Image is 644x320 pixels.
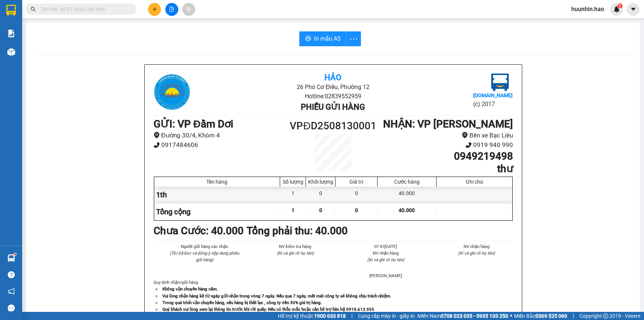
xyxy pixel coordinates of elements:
img: solution-icon [7,30,15,37]
span: caret-down [630,6,637,13]
div: Cước hàng [379,179,434,185]
i: (Kí và ghi rõ họ tên) [367,257,404,262]
span: search [31,7,36,12]
button: printerIn mẫu A5 [299,31,347,46]
b: NHẬN : VP [PERSON_NAME] [383,118,513,130]
li: [PERSON_NAME] [349,272,423,279]
span: printer [305,35,311,42]
li: 26 Phó Cơ Điều, Phường 12 [213,82,453,92]
span: more [347,34,361,44]
div: Số lượng [282,179,304,185]
span: 0 [355,207,358,213]
div: 0 [306,187,335,203]
button: caret-down [627,3,640,16]
span: question-circle [8,271,15,278]
span: 1 [292,207,295,213]
span: phone [465,142,472,148]
div: Khối lượng [308,179,333,185]
span: 40.000 [399,207,415,213]
button: more [346,31,361,46]
b: Chưa Cước : 40.000 [154,225,244,237]
li: 07:41[DATE] [349,243,423,250]
li: NV kiểm tra hàng [259,243,332,250]
img: icon-new-feature [613,6,620,13]
span: environment [462,132,468,138]
strong: Vui lòng nhận hàng kể từ ngày gửi-nhận trong vòng 7 ngày. Nếu qua 7 ngày, mất mát công ty sẽ khôn... [162,293,391,299]
span: aim [186,7,191,12]
button: plus [148,3,161,16]
img: logo.jpg [154,74,190,110]
sup: 1 [14,253,16,255]
i: (Kí và ghi rõ họ tên) [277,251,314,256]
span: 1 [619,3,621,8]
span: ⚪️ [510,314,512,317]
strong: Quý khách vui lòng xem lại thông tin trước khi rời quầy. Nếu có thắc mắc hoặc cần hỗ trợ liên hệ ... [162,307,374,312]
input: Tìm tên, số ĐT hoặc mã đơn [41,5,128,13]
li: Người gửi hàng xác nhận [168,243,241,250]
span: Hỗ trợ kỹ thuật: [278,312,346,320]
div: Ghi chú [438,179,510,185]
li: NV nhận hàng [440,243,513,250]
li: Hotline: 02839552959 [213,92,453,101]
strong: 1900 633 818 [314,313,346,319]
b: GỬI : VP Đầm Dơi [154,118,233,130]
span: 0 [319,207,322,213]
img: logo-vxr [6,5,16,16]
div: Quy định nhận/gửi hàng : [154,279,513,312]
span: file-add [169,7,174,12]
li: 0919 940 990 [378,140,513,150]
span: plus [152,7,157,12]
b: Tổng phải thu: 40.000 [247,225,348,237]
b: [DOMAIN_NAME] [473,92,513,98]
span: message [8,304,15,312]
img: warehouse-icon [7,48,15,56]
li: Đường 30/4, Khóm 4 [154,130,288,140]
li: Bến xe Bạc Liêu [378,130,513,140]
i: (Kí và ghi rõ họ tên) [458,251,495,256]
h1: thư [378,163,513,175]
sup: 1 [617,3,623,8]
button: file-add [165,3,178,16]
span: huunhin.hao [565,4,610,14]
span: Miền Bắc [514,312,567,320]
span: phone [154,142,160,148]
button: aim [182,3,195,16]
span: Tổng cộng [156,207,190,216]
b: Hảo [324,73,341,82]
strong: Trong quá trình vận chuyển hàng, nếu hàng bị thất lạc , công ty đền 30% giá trị hàng. [162,300,322,305]
h1: VPĐD2508130001 [288,118,378,134]
span: Miền Nam [417,312,508,320]
div: 0 [335,187,378,203]
h1: 0949219498 [378,150,513,163]
img: logo.jpg [491,74,509,91]
span: Cung cấp máy in - giấy in: [358,312,416,320]
div: Giá trị [337,179,375,185]
span: | [351,312,352,320]
div: 1 [280,187,306,203]
span: environment [154,132,160,138]
i: (Tôi đã đọc và đồng ý nộp dung phiếu gửi hàng) [170,251,239,262]
li: (c) 2017 [473,99,513,109]
img: warehouse-icon [7,254,15,262]
li: 0917484606 [154,140,288,150]
b: Phiếu gửi hàng [301,102,365,112]
div: 40.000 [378,187,436,203]
strong: 0708 023 035 - 0935 103 250 [441,313,508,319]
span: In mẫu A5 [314,34,341,43]
span: | [573,312,574,320]
span: notification [8,288,15,295]
span: copyright [603,313,608,319]
strong: 0369 525 060 [535,313,567,319]
div: 1th [154,187,280,203]
div: Tên hàng [156,179,278,185]
li: NV nhận hàng [349,250,423,256]
strong: Không vận chuyển hàng cấm. [162,286,218,292]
